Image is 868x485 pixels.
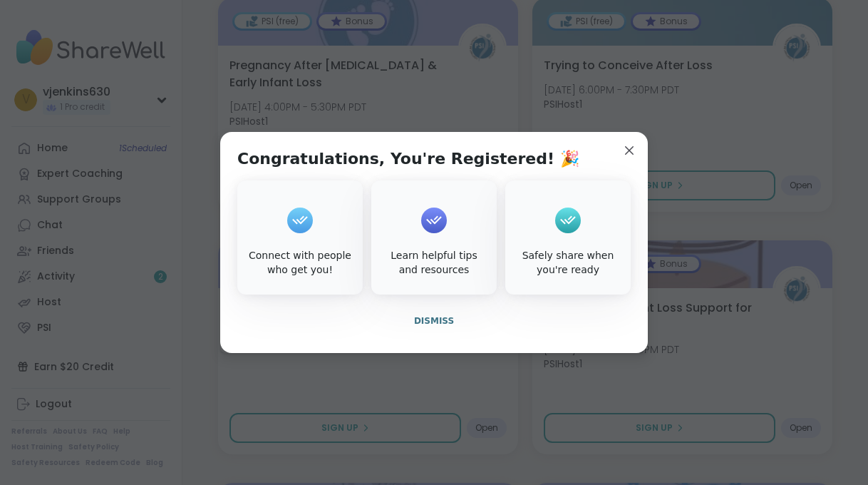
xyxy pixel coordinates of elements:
div: Safely share when you're ready [508,249,628,277]
button: Dismiss [237,306,631,336]
div: Connect with people who get you! [240,249,360,277]
h1: Congratulations, You're Registered! 🎉 [237,149,579,169]
div: Learn helpful tips and resources [374,249,494,277]
span: Dismiss [414,316,454,326]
